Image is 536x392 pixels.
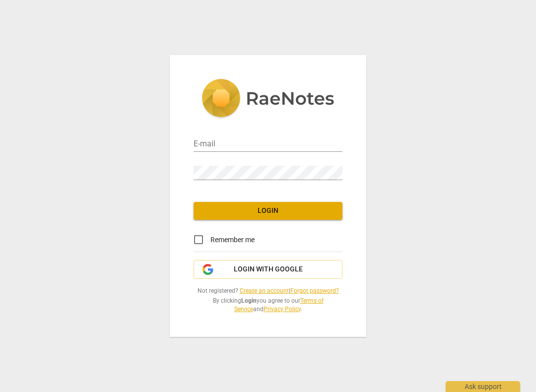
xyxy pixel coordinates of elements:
button: Login [194,202,342,220]
button: Login with Google [194,260,342,279]
a: Terms of Service [234,297,324,313]
span: Login [201,206,335,216]
a: Privacy Policy [264,306,301,313]
span: Login with Google [234,264,303,274]
a: Create an account [240,287,289,294]
span: Remember me [210,235,255,245]
b: Login [241,297,257,304]
a: Forgot password? [290,287,339,294]
span: By clicking you agree to our and . [194,297,342,313]
div: Ask support [446,381,520,392]
span: Not registered? | [194,287,342,295]
img: 5ac2273c67554f335776073100b6d88f.svg [201,79,335,120]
